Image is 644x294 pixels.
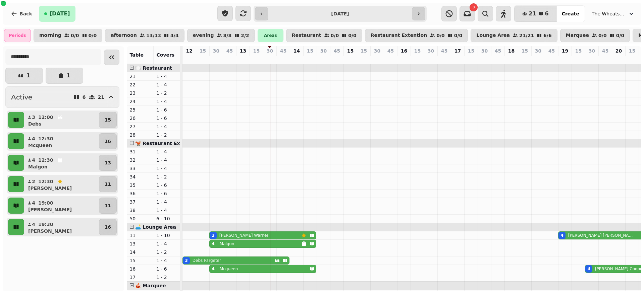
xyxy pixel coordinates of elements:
p: 0 [602,56,608,62]
p: 19:30 [38,221,53,228]
p: 34 [129,173,151,180]
button: 1 [46,68,83,84]
p: 0 [401,56,407,62]
span: The Wheatsheaf [592,10,625,17]
p: 1 - 4 [156,240,178,247]
p: 12:30 [38,157,53,163]
p: 12 [186,48,192,54]
p: 30 [589,48,595,54]
p: 1 - 4 [156,199,178,205]
div: Areas [258,29,283,42]
span: [DATE] [50,11,70,16]
p: morning [39,33,61,38]
p: 15 [522,48,528,54]
p: 1 - 6 [156,106,178,113]
p: Mcqueen [28,142,52,149]
p: 1 - 4 [156,73,178,80]
button: 16 [99,219,117,235]
h2: Active [11,92,32,102]
p: 0 [428,56,433,62]
p: Lounge Area [476,33,510,38]
p: 0 / 0 [616,33,625,38]
p: 6 / 6 [543,33,552,38]
p: 12:30 [38,178,53,185]
p: 0 [576,56,581,62]
span: Create [562,11,579,16]
button: [DATE] [39,6,75,22]
p: 15 [468,48,474,54]
p: Malgon [220,241,234,246]
span: 🍽️ Restaurant [135,65,172,71]
span: Covers [156,52,174,58]
div: 4 [560,233,563,238]
p: 1 - 4 [156,123,178,130]
p: 0 [227,56,232,62]
p: 0 [616,56,621,62]
p: 33 [129,165,151,172]
p: 0 [388,56,393,62]
p: 4 [32,200,36,206]
p: 0 [254,56,259,62]
p: 36 [129,190,151,197]
button: 412:30Malgon [25,155,98,171]
p: 16 [129,266,151,272]
button: Create [556,6,585,22]
p: 15 [129,257,151,264]
p: 1 - 4 [156,81,178,88]
p: 1 - 4 [156,157,178,163]
button: 312:00Debs [25,112,98,128]
p: 0 / 0 [71,33,79,38]
p: 0 / 0 [331,33,339,38]
p: 13 [105,159,111,166]
p: 21 [129,73,151,80]
p: 15 [200,48,206,54]
p: 0 [361,56,366,62]
button: Collapse sidebar [104,50,119,65]
p: 0 [267,56,272,62]
p: 15 [105,117,111,123]
p: 19:00 [38,200,53,206]
span: Table [129,52,144,58]
p: 2 [32,178,36,185]
p: 17 [129,274,151,281]
p: 45 [334,48,340,54]
p: 1 - 2 [156,249,178,255]
p: 37 [129,199,151,205]
p: 45 [441,48,447,54]
p: 45 [280,48,286,54]
p: 16 [105,138,111,145]
p: 6 - 10 [156,215,178,222]
p: 4 [32,221,36,228]
p: 30 [320,48,327,54]
p: 0 / 0 [598,33,607,38]
p: 1 - 4 [156,165,178,172]
span: 6 [545,11,549,16]
p: 38 [129,207,151,214]
p: 32 [129,157,151,163]
button: 412:30Mcqueen [25,133,98,149]
p: 16 [105,224,111,230]
button: evening8/82/2 [187,29,255,42]
p: Malgon [28,163,48,170]
p: 0 [629,56,635,62]
p: 12:30 [38,135,53,142]
p: 26 [129,115,151,122]
div: 3 [185,258,187,263]
div: 4 [587,266,590,272]
p: 30 [535,48,541,54]
span: Back [19,11,32,16]
p: 13 / 13 [146,33,161,38]
p: 35 [129,182,151,189]
button: Marquee0/00/0 [560,29,630,42]
p: 0 [468,56,474,62]
p: 30 [374,48,380,54]
p: afternoon [111,33,137,38]
p: 27 [129,123,151,130]
p: 17 [454,48,461,54]
p: 1 - 6 [156,190,178,197]
p: 21 / 21 [519,33,534,38]
p: 11 [105,181,111,188]
p: 3 [186,56,192,62]
p: Debs Pargeter [193,258,221,263]
p: 15 [307,48,313,54]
